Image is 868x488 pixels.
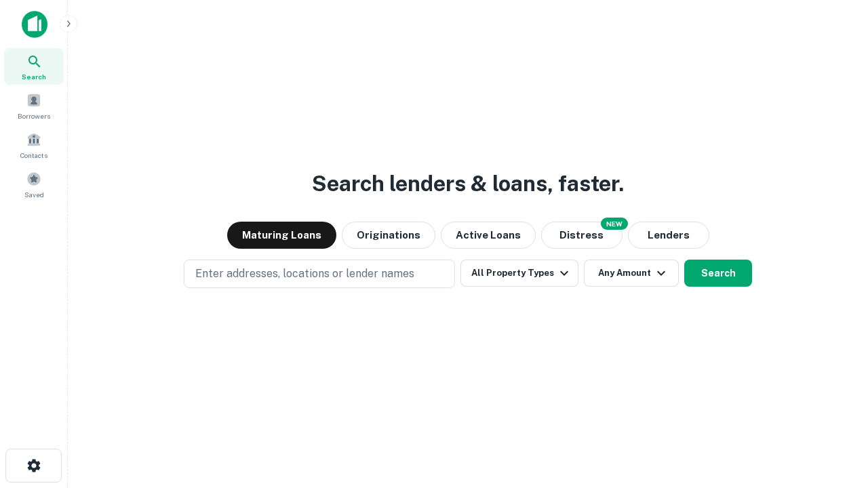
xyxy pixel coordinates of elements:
[460,260,578,287] button: All Property Types
[18,110,50,121] span: Borrowers
[22,71,46,82] span: Search
[312,167,624,200] h3: Search lenders & loans, faster.
[227,222,336,249] button: Maturing Loans
[4,87,64,124] a: Borrowers
[24,189,44,200] span: Saved
[601,218,628,230] div: NEW
[4,127,64,163] a: Contacts
[584,260,679,287] button: Any Amount
[541,222,623,249] button: Search distressed loans with lien and other non-mortgage details.
[441,222,536,249] button: Active Loans
[628,222,709,249] button: Lenders
[195,266,414,282] p: Enter addresses, locations or lender names
[684,260,752,287] button: Search
[22,11,47,38] img: capitalize-icon.png
[184,260,455,288] button: Enter addresses, locations or lender names
[800,380,868,445] iframe: Chat Widget
[342,222,435,249] button: Originations
[20,150,47,161] span: Contacts
[4,48,64,85] a: Search
[4,166,64,203] a: Saved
